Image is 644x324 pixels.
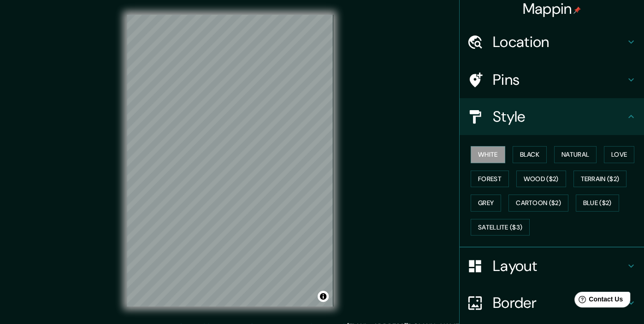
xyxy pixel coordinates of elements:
div: Style [460,98,644,135]
button: Toggle attribution [318,291,329,302]
div: Layout [460,247,644,284]
iframe: Help widget launcher [562,288,634,314]
h4: Layout [493,257,626,275]
button: Wood ($2) [516,171,566,188]
button: Cartoon ($2) [508,194,568,212]
div: Pins [460,61,644,98]
h4: Location [493,33,626,51]
img: pin-icon.png [573,6,581,14]
div: Location [460,24,644,60]
button: Grey [471,194,501,212]
h4: Border [493,294,626,312]
button: White [471,146,505,163]
div: Border [460,284,644,321]
button: Black [513,146,547,163]
h4: Pins [493,71,626,89]
canvas: Map [127,15,333,306]
h4: Style [493,107,626,126]
button: Forest [471,171,509,188]
button: Terrain ($2) [573,171,627,188]
button: Satellite ($3) [471,219,530,236]
button: Blue ($2) [576,194,619,212]
button: Love [604,146,634,163]
button: Natural [554,146,597,163]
